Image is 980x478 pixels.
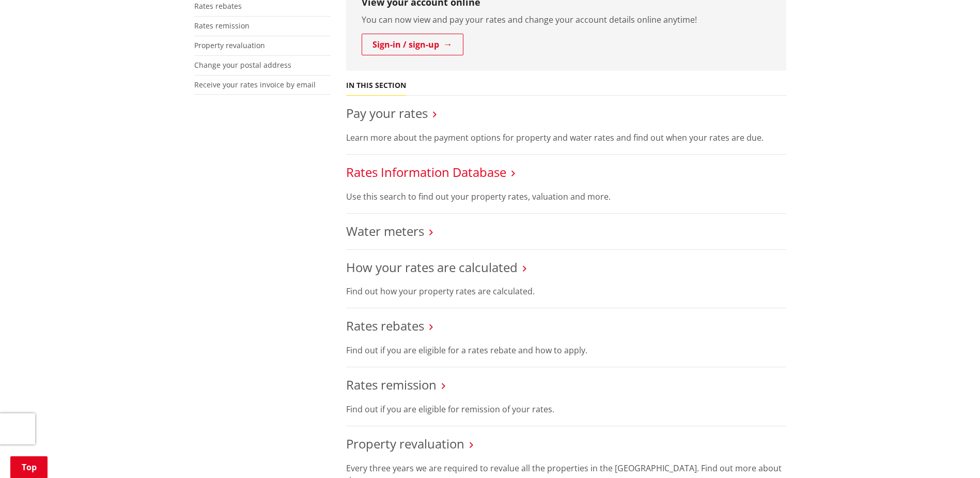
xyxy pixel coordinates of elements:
p: You can now view and pay your rates and change your account details online anytime! [362,13,771,26]
a: Rates Information Database [346,163,506,181]
a: Property revaluation [194,40,265,50]
a: Change your postal address [194,60,291,70]
p: Use this search to find out your property rates, valuation and more. [346,190,786,203]
p: Find out if you are eligible for remission of your rates. [346,403,786,415]
h5: In this section [346,81,406,90]
iframe: Messenger Launcher [932,435,970,472]
a: Water meters [346,222,424,240]
p: Learn more about the payment options for property and water rates and find out when your rates ar... [346,131,786,144]
a: Property revaluation [346,435,464,452]
a: Rates rebates [194,1,242,11]
a: Rates remission [194,21,250,31]
a: Pay your rates [346,104,428,122]
a: How your rates are calculated [346,259,518,276]
a: Top [10,456,48,478]
a: Receive your rates invoice by email [194,80,316,89]
p: Find out how your property rates are calculated. [346,285,786,297]
a: Sign-in / sign-up [362,34,463,55]
p: Find out if you are eligible for a rates rebate and how to apply. [346,344,786,356]
a: Rates rebates [346,317,424,334]
a: Rates remission [346,376,437,393]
